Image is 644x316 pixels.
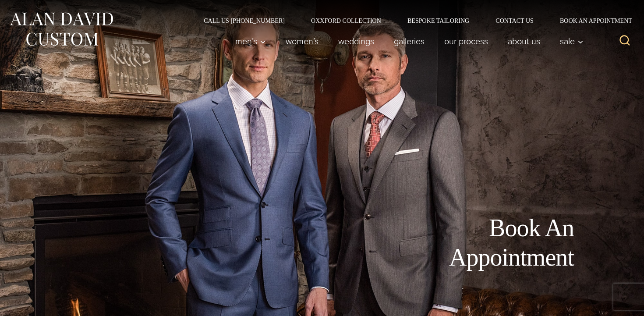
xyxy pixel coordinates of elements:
img: Alan David Custom [9,10,114,49]
a: Call Us [PHONE_NUMBER] [191,18,298,24]
nav: Secondary Navigation [191,18,635,24]
h1: Book An Appointment [377,213,574,272]
a: Contact Us [482,18,547,24]
span: Men’s [235,37,266,46]
a: Bespoke Tailoring [394,18,482,24]
a: Our Process [435,32,498,50]
a: Women’s [276,32,329,50]
a: weddings [329,32,384,50]
button: View Search Form [614,31,635,52]
span: Sale [560,37,584,46]
a: About Us [498,32,550,50]
a: Galleries [384,32,435,50]
nav: Primary Navigation [226,32,588,50]
a: Oxxford Collection [298,18,394,24]
a: Book an Appointment [547,18,635,24]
